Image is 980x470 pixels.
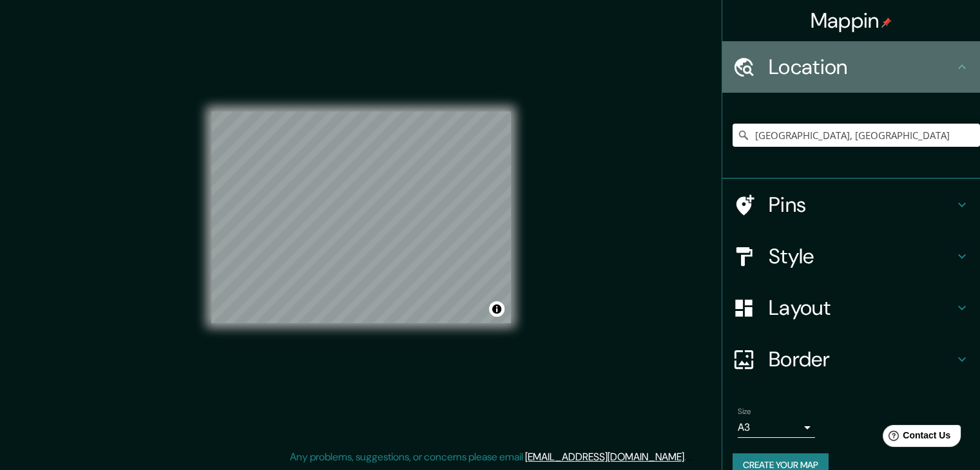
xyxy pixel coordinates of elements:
[769,295,954,321] h4: Layout
[722,282,980,334] div: Layout
[722,41,980,93] div: Location
[211,111,511,323] canvas: Map
[290,449,686,465] p: Any problems, suggestions, or concerns please email .
[738,406,751,417] label: Size
[722,179,980,230] div: Pins
[738,417,815,438] div: A3
[769,192,954,218] h4: Pins
[769,346,954,372] h4: Border
[865,420,966,456] iframe: Help widget launcher
[722,334,980,385] div: Border
[525,450,684,464] a: [EMAIL_ADDRESS][DOMAIN_NAME]
[489,301,504,317] button: Toggle attribution
[769,243,954,269] h4: Style
[686,449,688,465] div: .
[722,230,980,282] div: Style
[769,54,954,80] h4: Location
[688,449,691,465] div: .
[733,124,980,147] input: Pick your city or area
[881,17,892,28] img: pin-icon.png
[811,8,892,33] h4: Mappin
